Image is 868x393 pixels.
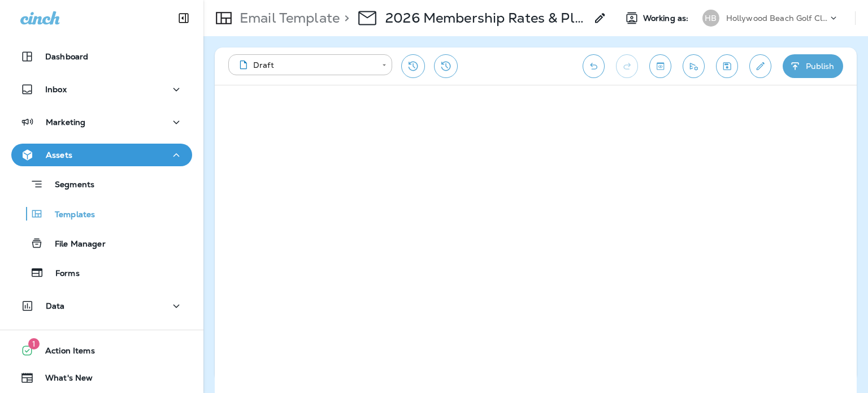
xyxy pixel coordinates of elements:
p: Assets [46,150,72,159]
button: What's New [11,366,192,389]
button: Data [11,295,192,317]
p: Email Template [235,10,340,27]
div: Draft [236,59,374,71]
p: File Manager [44,239,106,250]
p: Data [46,301,65,310]
button: 1Action Items [11,339,192,362]
button: Dashboard [11,45,192,68]
button: Collapse Sidebar [168,7,199,29]
button: File Manager [11,231,192,255]
p: Inbox [45,85,67,94]
span: Working as: [643,14,691,23]
p: Forms [44,269,80,279]
span: Action Items [34,346,95,360]
p: Templates [44,210,95,221]
p: Dashboard [45,52,88,61]
p: Segments [44,180,94,191]
button: Undo [583,54,605,78]
p: Marketing [46,118,85,127]
button: Marketing [11,111,192,133]
button: Forms [11,261,192,284]
button: Send test email [683,54,705,78]
button: Segments [11,172,192,196]
p: > [340,10,349,27]
button: Toggle preview [649,54,671,78]
button: View Changelog [434,54,458,78]
span: What's New [34,373,93,387]
span: 1 [28,338,40,349]
button: Publish [783,54,843,78]
button: Restore from previous version [401,54,425,78]
button: Save [716,54,738,78]
div: HB [702,10,719,27]
p: 2026 Membership Rates & Play Passes - 5/29 (5) [385,10,587,27]
button: Inbox [11,78,192,101]
button: Assets [11,144,192,166]
p: Hollywood Beach Golf Club [726,14,828,23]
button: Edit details [749,54,771,78]
button: Templates [11,202,192,226]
